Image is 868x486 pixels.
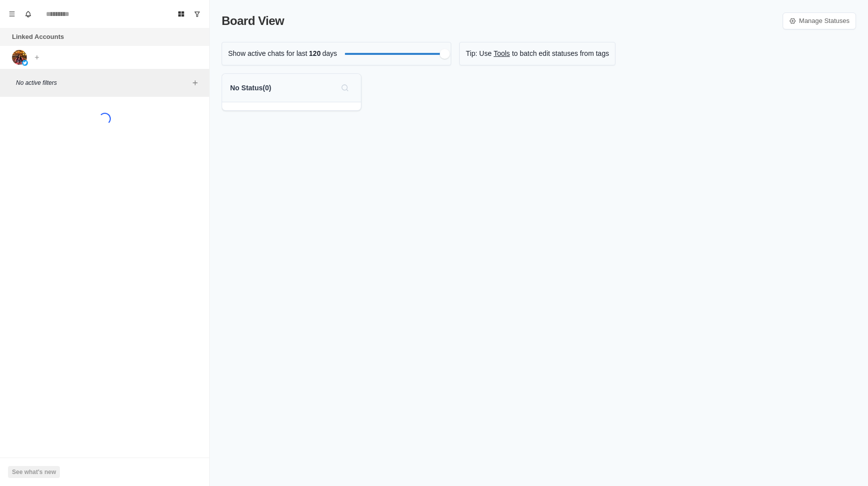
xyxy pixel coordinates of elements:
a: Manage Statuses [783,12,856,29]
button: Notifications [20,6,36,22]
button: Menu [4,6,20,22]
p: No active filters [16,78,189,87]
p: Linked Accounts [12,32,64,42]
img: picture [12,50,27,65]
p: Board View [222,12,284,30]
button: Add account [31,51,43,63]
a: Tools [494,48,510,59]
button: Search [337,80,353,96]
div: Filter by activity days [440,49,450,59]
p: days [322,48,337,59]
button: Add filters [189,77,201,89]
p: No Status ( 0 ) [230,83,271,93]
span: 120 [307,48,322,59]
p: Tip: Use [466,48,492,59]
button: Board View [173,6,189,22]
p: to batch edit statuses from tags [512,48,609,59]
button: See what's new [8,466,60,478]
img: picture [22,60,28,66]
p: Show active chats for last [228,48,307,59]
button: Show unread conversations [189,6,205,22]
